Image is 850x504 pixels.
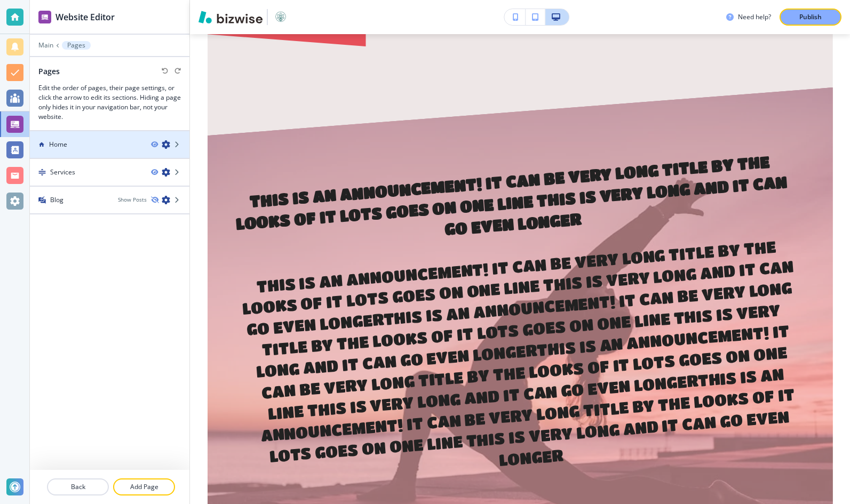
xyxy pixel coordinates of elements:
p: Publish [799,12,822,22]
button: Pages [62,41,91,50]
img: Blog [38,196,46,204]
p: THIS IS AN ANNOUNCEMENT! IT CAN BE VERY LONG TITLE BY THE LOOKS OF IT LOTS GOES ON ONE LINE THIS ... [233,235,813,490]
button: Back [47,478,109,495]
h4: Home [49,140,67,149]
button: Add Page [113,478,175,495]
h3: Need help? [738,12,771,22]
h4: Blog [50,195,63,205]
div: BlogBlogShow Posts [30,187,189,214]
p: Add Page [114,482,174,492]
h3: Edit the order of pages, their page settings, or click the arrow to edit its sections. Hiding a p... [38,83,181,122]
img: editor icon [38,11,51,23]
img: Drag [38,169,46,176]
img: Your Logo [272,9,289,26]
button: Main [38,42,53,49]
img: Bizwise Logo [198,11,263,23]
p: Pages [67,42,85,49]
h2: Pages [38,66,60,77]
h2: Website Editor [55,11,115,23]
button: Show Posts [118,196,147,204]
p: THIS IS AN ANNOUNCEMENT! IT CAN BE VERY LONG TITLE BY THE LOOKS OF IT LOTS GOES ON ONE LINE THIS ... [227,149,796,257]
h4: Services [50,167,75,177]
p: Back [48,482,108,492]
button: Publish [780,9,841,26]
div: Home [30,131,189,159]
div: DragServices [30,159,189,187]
